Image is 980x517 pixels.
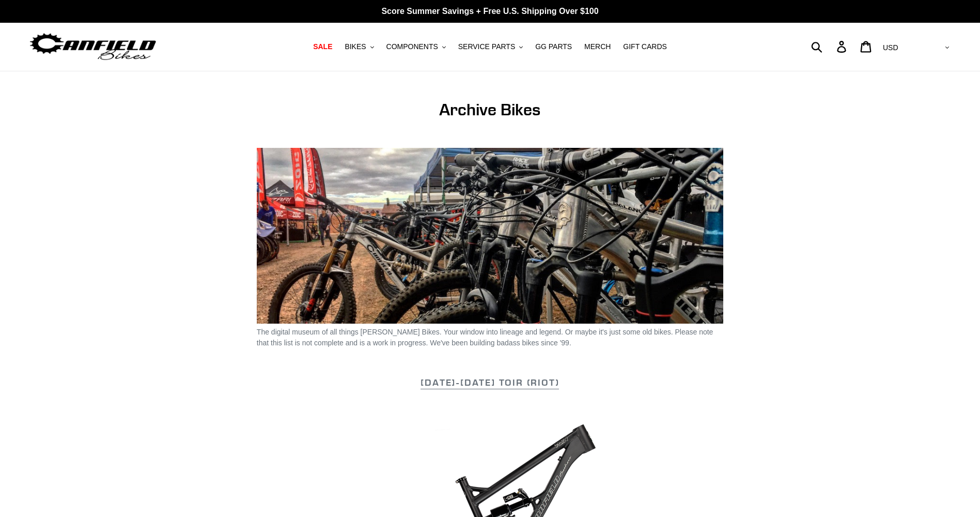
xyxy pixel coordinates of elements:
a: [DATE]-[DATE] Toir (Riot) [421,376,559,389]
a: GG PARTS [530,40,577,54]
span: SALE [313,42,332,51]
img: Canfield Bikes [28,31,158,63]
h1: Archive Bikes [257,100,723,119]
span: BIKES [345,42,366,51]
img: Canfield-Bikes-Demo.jpg [257,148,723,324]
p: The digital museum of all things [PERSON_NAME] Bikes. Your window into lineage and legend. Or may... [257,327,723,348]
a: SALE [308,40,337,54]
span: SERVICE PARTS [458,42,515,51]
span: COMPONENTS [386,42,438,51]
input: Search [817,35,843,58]
button: COMPONENTS [381,40,451,54]
span: GIFT CARDS [623,42,667,51]
a: MERCH [579,40,616,54]
a: GIFT CARDS [618,40,672,54]
button: BIKES [339,40,379,54]
span: GG PARTS [535,42,572,51]
button: SERVICE PARTS [453,40,528,54]
span: MERCH [584,42,611,51]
